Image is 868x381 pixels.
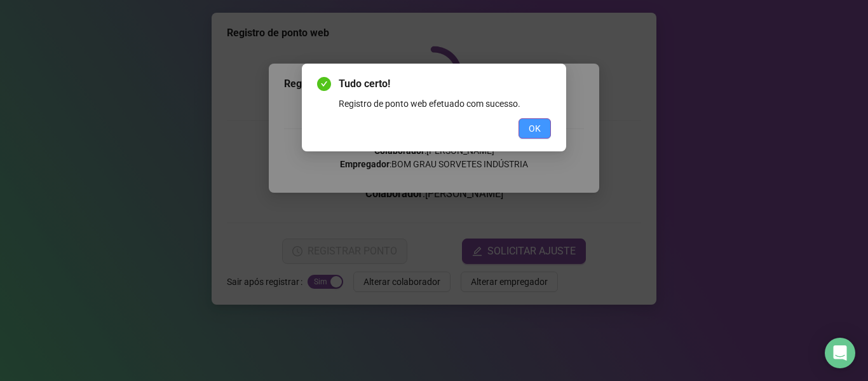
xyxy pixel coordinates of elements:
[339,76,551,92] span: Tudo certo!
[519,118,551,139] button: OK
[529,121,541,135] span: OK
[339,97,551,111] div: Registro de ponto web efetuado com sucesso.
[825,338,855,368] div: Open Intercom Messenger
[317,77,331,91] span: check-circle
